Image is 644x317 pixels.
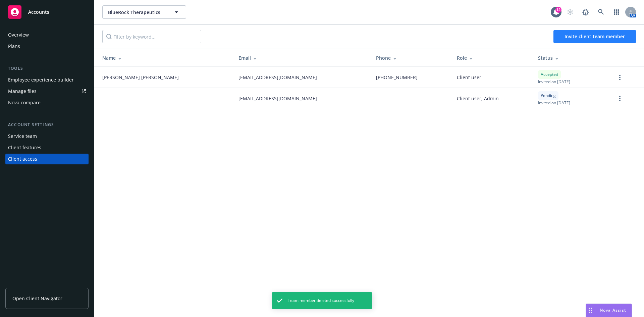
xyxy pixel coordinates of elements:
span: [EMAIL_ADDRESS][DOMAIN_NAME] [238,74,317,81]
a: Nova compare [5,97,89,108]
button: Invite client team member [553,30,636,43]
span: Invited on [DATE] [538,79,570,85]
div: 12 [555,7,561,13]
div: Email [238,54,366,61]
span: Invited on [DATE] [538,100,570,106]
span: [PHONE_NUMBER] [376,74,418,81]
a: Client access [5,154,89,164]
a: Switch app [610,5,623,19]
a: Search [594,5,608,19]
span: Accounts [28,9,49,15]
span: BlueRock Therapeutics [108,9,166,16]
a: Manage files [5,86,89,97]
span: Client user, Admin [457,95,499,102]
span: [EMAIL_ADDRESS][DOMAIN_NAME] [238,95,317,102]
button: BlueRock Therapeutics [102,5,186,19]
span: Invite client team member [565,33,625,40]
a: Client features [5,142,89,153]
div: Client access [8,154,37,164]
span: Open Client Navigator [12,295,62,302]
div: Tools [5,65,89,72]
a: more [616,95,624,103]
a: Start snowing [563,5,577,19]
span: Client user [457,74,481,81]
a: Employee experience builder [5,74,89,85]
span: - [376,95,378,102]
button: Nova Assist [586,304,632,317]
div: Service team [8,131,37,142]
div: Role [457,54,527,61]
span: [PERSON_NAME] [PERSON_NAME] [102,74,179,81]
div: Employee experience builder [8,74,74,85]
span: Pending [541,93,556,99]
div: Phone [376,54,446,61]
div: Overview [8,30,29,40]
div: Drag to move [586,304,594,317]
a: Service team [5,131,89,142]
a: Report a Bug [579,5,592,19]
span: Nova Assist [600,307,626,313]
div: Client features [8,142,41,153]
span: Accepted [541,71,558,77]
a: Accounts [5,3,89,21]
div: Manage files [8,86,37,97]
a: Overview [5,30,89,40]
input: Filter by keyword... [102,30,201,43]
div: Plans [8,41,20,52]
div: Status [538,54,605,61]
div: Nova compare [8,97,41,108]
span: Team member deleted successfully [288,298,354,304]
div: Account settings [5,121,89,128]
a: more [616,73,624,82]
a: Plans [5,41,89,52]
div: Name [102,54,228,61]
